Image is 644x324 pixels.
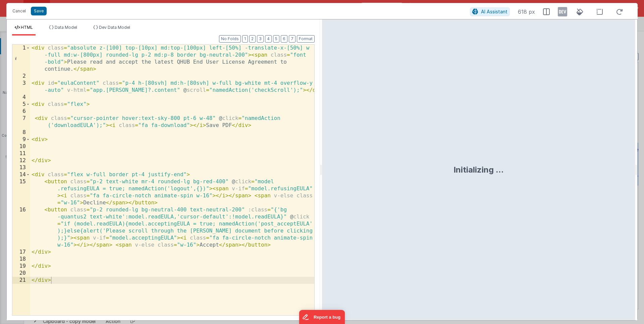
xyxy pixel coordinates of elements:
[12,263,30,270] div: 19
[12,108,30,115] div: 6
[219,35,241,43] button: No Folds
[12,270,30,277] div: 20
[453,165,504,175] div: Initializing ...
[21,25,33,30] span: HTML
[257,35,264,43] button: 3
[12,73,30,80] div: 2
[249,35,256,43] button: 2
[12,206,30,249] div: 16
[9,6,29,16] button: Cancel
[470,7,510,16] button: AI Assistant
[12,80,30,94] div: 3
[518,8,535,16] span: 618 px
[12,136,30,143] div: 9
[12,150,30,157] div: 11
[12,171,30,178] div: 14
[289,35,296,43] button: 7
[12,45,30,73] div: 1
[12,129,30,136] div: 8
[12,115,30,129] div: 7
[12,249,30,256] div: 17
[12,143,30,150] div: 10
[265,35,272,43] button: 4
[12,164,30,171] div: 13
[281,35,287,43] button: 6
[31,7,47,15] button: Save
[12,178,30,206] div: 15
[55,25,77,30] span: Data Model
[273,35,279,43] button: 5
[12,256,30,263] div: 18
[12,277,30,284] div: 21
[299,310,345,324] iframe: Marker.io feedback button
[481,9,507,14] span: AI Assistant
[12,157,30,164] div: 12
[99,25,130,30] span: Dev Data Model
[297,35,315,43] button: Format
[12,94,30,101] div: 4
[12,101,30,108] div: 5
[242,35,248,43] button: 1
